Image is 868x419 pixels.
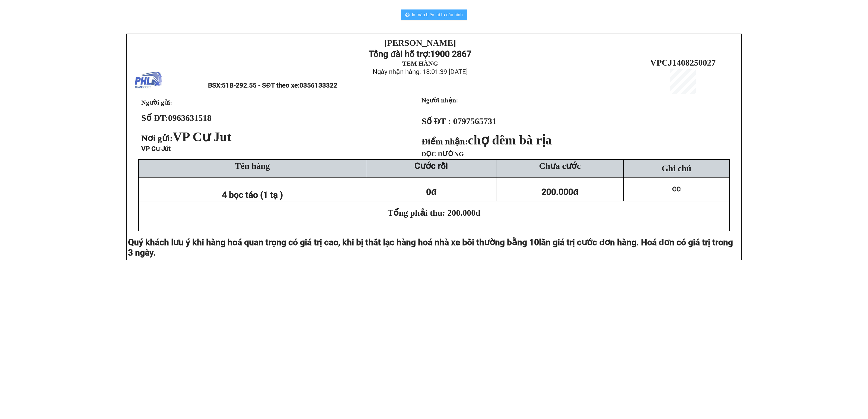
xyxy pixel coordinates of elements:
[401,9,467,20] button: printerIn mẫu biên lai tự cấu hình
[430,49,471,59] strong: 1900 2867
[141,145,171,153] span: VP Cư Jút
[402,60,438,67] strong: TEM HÀNG
[672,185,681,193] span: CC
[453,116,496,126] span: 0797565731
[128,237,733,258] span: lần giá trị cước đơn hàng. Hoá đơn có giá trị trong 3 ngày.
[168,113,212,123] span: 0963631518
[412,11,463,18] span: In mẫu biên lai tự cấu hình
[222,190,283,200] span: 4 bọc táo (1 tạ )
[539,161,580,171] span: Chưa cước
[235,161,270,171] span: Tên hàng
[128,237,539,247] span: Quý khách lưu ý khi hàng hoá quan trọng có giá trị cao, khi bị thất lạc hàng hoá nhà xe bồi thườn...
[141,133,234,143] span: Nơi gửi:
[422,137,552,146] strong: Điểm nhận:
[650,58,716,67] span: VPCJ1408250027
[662,163,691,173] span: Ghi chú
[135,67,162,94] img: logo
[373,68,468,76] span: Ngày nhận hàng: 18:01:39 [DATE]
[388,208,480,218] span: Tổng phải thu: 200.000đ
[208,82,337,89] span: BSX:
[414,161,448,171] strong: Cước rồi
[422,116,451,126] strong: Số ĐT :
[222,82,337,89] span: 51B-292.55 - SĐT theo xe:
[369,49,430,59] strong: Tổng đài hỗ trợ:
[468,133,552,147] span: chợ đêm bà rịa
[426,187,436,197] span: 0đ
[405,12,410,18] span: printer
[173,130,232,144] span: VP Cư Jut
[384,38,456,48] strong: [PERSON_NAME]
[541,187,579,197] span: 200.000đ
[141,99,172,106] span: Người gửi:
[422,97,458,104] strong: Người nhận:
[299,82,337,89] span: 0356133322
[141,113,212,123] strong: Số ĐT:
[422,150,464,157] span: DỌC ĐƯỜNG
